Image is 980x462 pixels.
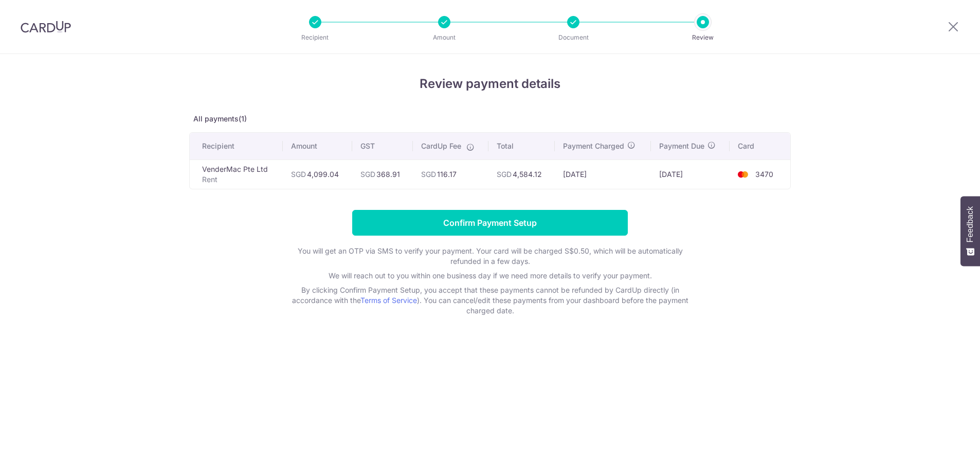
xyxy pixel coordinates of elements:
th: GST [352,133,413,159]
span: Payment Charged [563,141,624,151]
p: Document [535,32,611,43]
td: [DATE] [555,159,651,189]
span: CardUp Fee [421,141,461,151]
input: Confirm Payment Setup [352,210,628,236]
p: Amount [406,32,482,43]
th: Recipient [190,133,283,159]
p: All payments(1) [189,114,791,124]
span: Feedback [966,206,975,242]
button: Feedback - Show survey [960,196,980,266]
a: Terms of Service [360,296,417,305]
td: 368.91 [352,159,413,189]
td: 4,584.12 [488,159,555,189]
img: CardUp [21,21,71,33]
h4: Review payment details [189,75,791,93]
span: SGD [497,170,512,179]
p: By clicking Confirm Payment Setup, you accept that these payments cannot be refunded by CardUp di... [284,285,696,316]
span: SGD [421,170,436,179]
th: Card [730,133,790,159]
span: Payment Due [659,141,704,151]
td: 4,099.04 [283,159,352,189]
span: SGD [291,170,306,179]
p: Review [665,32,741,43]
p: We will reach out to you within one business day if we need more details to verify your payment. [284,271,696,281]
p: Rent [202,174,275,185]
span: SGD [360,170,375,179]
td: [DATE] [651,159,730,189]
p: Recipient [277,32,353,43]
th: Amount [283,133,352,159]
img: <span class="translation_missing" title="translation missing: en.account_steps.new_confirm_form.b... [733,168,753,181]
td: VenderMac Pte Ltd [190,159,283,189]
th: Total [488,133,555,159]
span: 3470 [755,170,773,179]
iframe: Opens a widget where you can find more information [914,431,970,457]
p: You will get an OTP via SMS to verify your payment. Your card will be charged S$0.50, which will ... [284,246,696,266]
td: 116.17 [413,159,488,189]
